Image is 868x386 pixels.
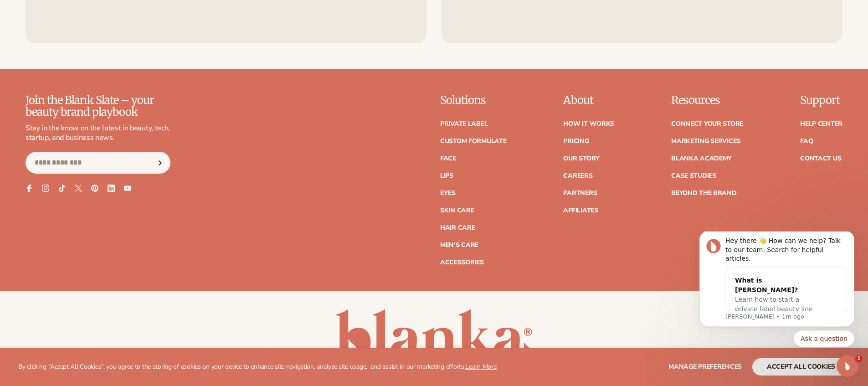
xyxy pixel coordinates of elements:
[800,155,841,162] a: Contact Us
[440,155,456,162] a: Face
[440,190,456,196] a: Eyes
[671,155,732,162] a: Blanka Academy
[150,152,170,174] button: Subscribe
[440,259,484,266] a: Accessories
[440,207,474,214] a: Skin Care
[440,173,453,179] a: Lips
[563,138,589,144] a: Pricing
[40,5,162,80] div: Message content
[671,173,716,179] a: Case Studies
[40,5,162,32] div: Hey there 👋 How can we help? Talk to our team. Search for helpful articles.
[40,81,162,89] p: Message from Lee, sent 1m ago
[440,225,475,231] a: Hair Care
[671,190,737,196] a: Beyond the brand
[14,99,169,115] div: Quick reply options
[563,207,598,214] a: Affiliates
[563,190,597,196] a: Partners
[49,44,134,63] div: What is [PERSON_NAME]?
[668,358,742,376] button: Manage preferences
[686,232,868,352] iframe: Intercom notifications message
[671,138,740,144] a: Marketing services
[465,362,496,371] a: Learn More
[440,242,478,248] a: Men's Care
[800,94,842,106] p: Support
[40,37,143,99] div: What is [PERSON_NAME]?Learn how to start a private label beauty line with [PERSON_NAME]
[800,121,842,127] a: Help Center
[440,94,507,106] p: Solutions
[108,99,169,115] button: Quick reply: Ask a question
[800,138,813,144] a: FAQ
[18,363,497,371] p: By clicking "Accept All Cookies", you agree to the storing of cookies on your device to enhance s...
[668,362,742,371] span: Manage preferences
[26,94,170,118] p: Join the Blank Slate – your beauty brand playbook
[563,173,592,179] a: Careers
[563,155,599,162] a: Our Story
[563,121,614,127] a: How It Works
[440,138,507,144] a: Custom formulate
[855,355,863,362] span: 1
[21,7,35,22] img: Profile image for Lee
[837,355,858,377] iframe: Intercom live chat
[440,121,488,127] a: Private label
[49,64,127,91] span: Learn how to start a private label beauty line with [PERSON_NAME]
[752,358,850,376] button: accept all cookies
[26,124,170,143] p: Stay in the know on the latest in beauty, tech, startup, and business news.
[563,94,614,106] p: About
[671,94,743,106] p: Resources
[671,121,743,127] a: Connect your store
